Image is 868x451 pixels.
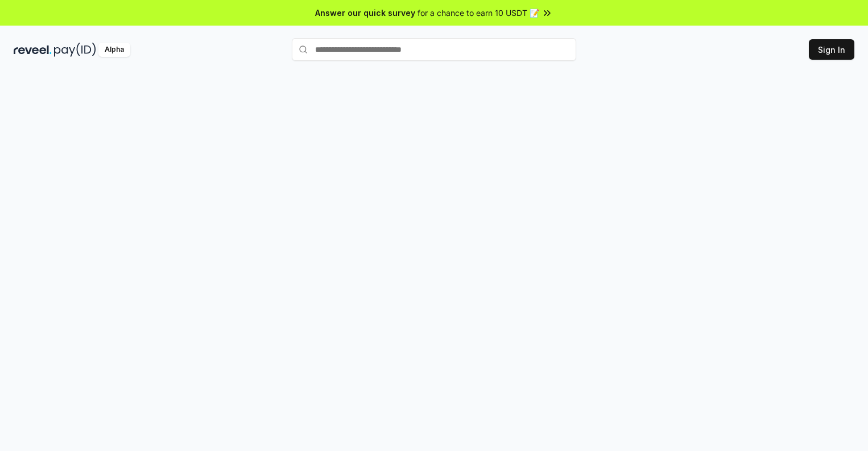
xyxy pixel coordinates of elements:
[315,7,415,19] span: Answer our quick survey
[98,43,130,57] div: Alpha
[54,43,96,57] img: pay_id
[418,7,539,19] span: for a chance to earn 10 USDT 📝
[809,39,854,60] button: Sign In
[14,43,52,57] img: reveel_dark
